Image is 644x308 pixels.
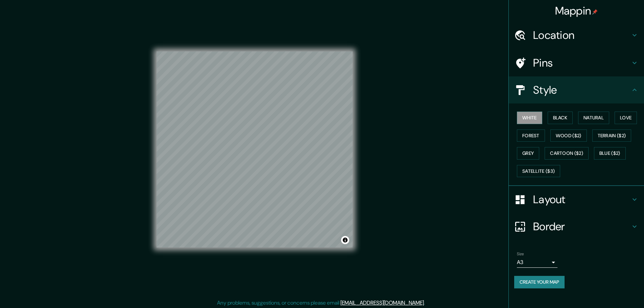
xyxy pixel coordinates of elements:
[592,129,631,142] button: Terrain ($2)
[517,129,545,142] button: Forest
[548,112,573,124] button: Black
[584,282,637,301] iframe: Help widget launcher
[615,112,637,124] button: Love
[545,147,589,160] button: Cartoon ($2)
[555,4,598,18] h4: Mappin
[217,299,425,307] p: Any problems, suggestions, or concerns please email .
[517,147,539,160] button: Grey
[514,276,565,288] button: Create your map
[533,28,630,42] h4: Location
[341,236,349,244] button: Toggle attribution
[509,186,644,213] div: Layout
[340,299,424,306] a: [EMAIL_ADDRESS][DOMAIN_NAME]
[517,165,560,177] button: Satellite ($3)
[517,257,557,268] div: A3
[517,112,542,124] button: White
[594,147,626,160] button: Blue ($2)
[550,129,587,142] button: Wood ($2)
[517,251,524,257] label: Size
[533,193,630,206] h4: Layout
[157,51,353,247] canvas: Map
[533,56,630,70] h4: Pins
[509,49,644,76] div: Pins
[578,112,609,124] button: Natural
[509,22,644,49] div: Location
[533,220,630,233] h4: Border
[592,9,598,15] img: pin-icon.png
[426,299,427,307] div: .
[509,76,644,103] div: Style
[509,213,644,240] div: Border
[533,83,630,97] h4: Style
[425,299,426,307] div: .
